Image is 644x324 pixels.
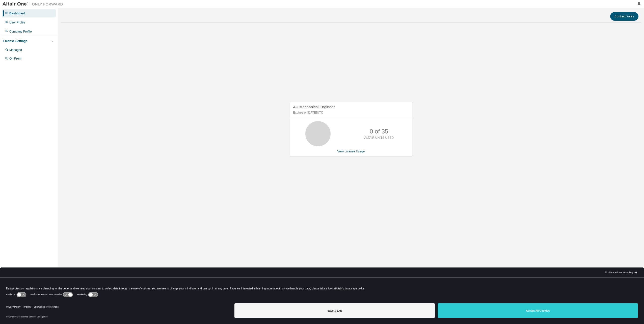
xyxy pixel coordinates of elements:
p: 0 of 35 [370,127,388,136]
div: User Profile [9,20,25,24]
button: Contact Sales [610,12,638,21]
div: On Prem [9,57,21,61]
div: Company Profile [9,30,32,34]
span: AU Mechanical Engineer [293,105,335,109]
a: View License Usage [337,150,365,153]
div: Managed [9,48,22,52]
div: Dashboard [9,11,25,15]
div: License Settings [3,39,27,43]
img: Altair One [3,2,66,7]
p: Expires on [DATE] UTC [293,111,408,115]
p: ALTAIR UNITS USED [364,136,394,140]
